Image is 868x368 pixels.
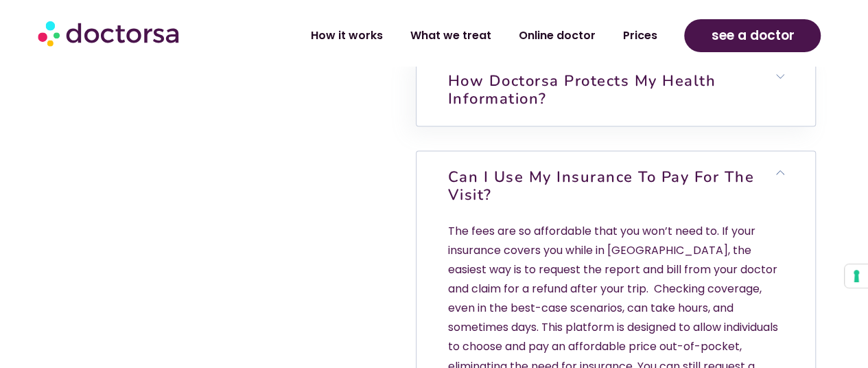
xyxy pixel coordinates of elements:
a: Prices [609,20,670,51]
nav: Menu [233,20,671,51]
h6: How Doctorsa protects my health information? [417,55,815,126]
a: see a doctor [684,19,821,52]
h6: Can I use my insurance to pay for the visit? [417,151,815,222]
span: see a doctor [711,25,794,47]
a: What we treat [396,20,504,51]
button: Your consent preferences for tracking technologies [845,264,868,288]
a: How it works [296,20,396,51]
a: Can I use my insurance to pay for the visit? [447,167,754,205]
a: How Doctorsa protects my health information? [447,71,716,109]
a: Online doctor [504,20,609,51]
